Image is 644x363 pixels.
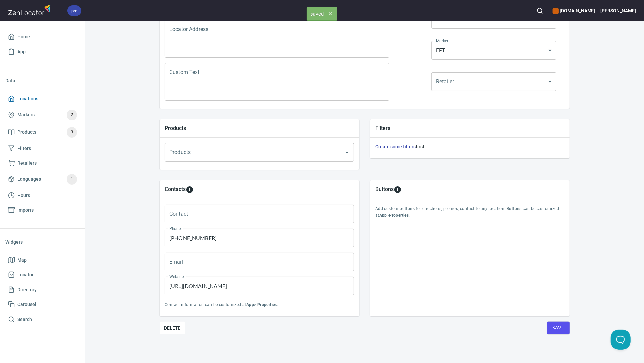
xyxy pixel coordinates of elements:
a: Map [5,253,80,268]
svg: To add custom contact information for locations, please go to Apps > Properties > Contacts. [186,186,194,194]
div: Manage your apps [553,3,595,18]
p: Contact information can be customized at > . [165,302,354,308]
span: App [17,48,26,56]
div: EFT [431,41,556,60]
a: Filters [5,141,80,156]
a: Imports [5,203,80,218]
button: Open [342,148,352,157]
p: Add custom buttons for directions, promos, contact to any location. Buttons can be customized at > . [375,206,564,219]
span: saved [307,7,337,20]
b: App [379,213,387,218]
span: Hours [17,191,30,200]
span: Save [552,324,564,332]
span: Locations [17,95,38,103]
a: Locator [5,267,80,282]
a: Directory [5,282,80,297]
a: Carousel [5,297,80,312]
span: Locator [17,271,34,279]
span: Home [17,33,30,41]
a: Retailers [5,156,80,171]
h5: Buttons [375,186,394,194]
h5: Contacts [165,186,186,194]
h6: [PERSON_NAME] [601,7,636,14]
a: Create some filters [375,144,416,149]
a: Search [5,312,80,327]
img: zenlocator [8,3,53,17]
b: App [246,302,254,307]
a: Hours [5,188,80,203]
div: pro [67,5,81,16]
iframe: Help Scout Beacon - Open [611,330,631,350]
b: Properties [257,302,277,307]
a: Markers2 [5,106,80,124]
span: Filters [17,144,31,153]
a: Home [5,29,80,44]
h6: first. [375,143,564,150]
b: Properties [389,213,409,218]
span: Search [17,315,32,324]
h6: [DOMAIN_NAME] [553,7,595,14]
a: Products3 [5,124,80,141]
a: Locations [5,91,80,106]
li: Widgets [5,234,80,250]
input: Products [168,146,332,159]
span: Imports [17,206,34,214]
button: Save [547,322,570,334]
span: 2 [67,111,77,119]
button: [PERSON_NAME] [601,3,636,18]
button: Delete [160,322,185,334]
span: Products [17,128,36,136]
div: ​ [431,72,556,91]
a: App [5,44,80,59]
span: Delete [164,324,181,332]
span: Directory [17,286,37,294]
span: Retailers [17,159,37,167]
h5: Filters [375,125,564,132]
span: Map [17,256,27,264]
svg: To add custom buttons for locations, please go to Apps > Properties > Buttons. [394,186,402,194]
span: 3 [67,128,77,136]
button: color-CE600E [553,8,559,14]
span: Carousel [17,300,36,309]
span: Markers [17,111,35,119]
a: Languages1 [5,171,80,188]
span: pro [67,7,81,14]
span: Languages [17,175,41,183]
span: 1 [67,175,77,183]
li: Data [5,73,80,89]
h5: Products [165,125,354,132]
